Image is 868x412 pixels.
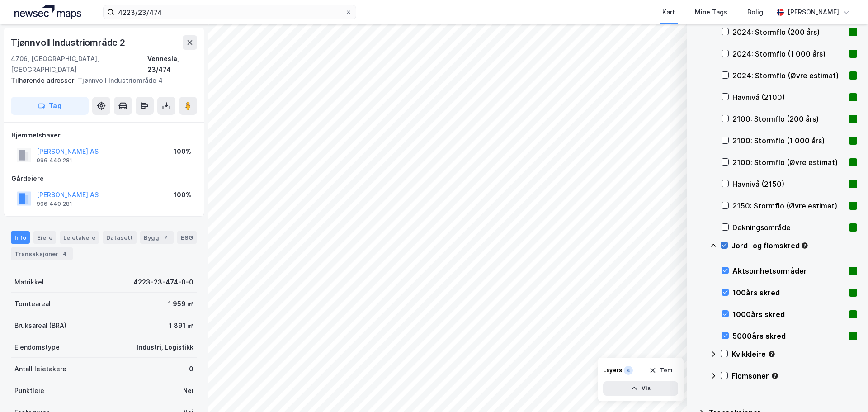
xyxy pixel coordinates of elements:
div: 1 891 ㎡ [169,320,193,331]
button: Vis [603,381,678,396]
div: Punktleie [14,385,44,396]
div: Bygg [140,231,174,244]
div: Kart [662,7,675,18]
div: Tjønnvoll Industriområde 4 [11,75,190,86]
div: Layers [603,367,622,374]
div: Leietakere [60,231,99,244]
div: 1000års skred [732,309,845,320]
iframe: Chat Widget [823,369,868,412]
div: Kontrollprogram for chat [823,369,868,412]
div: 2024: Stormflo (Øvre estimat) [732,70,845,81]
div: 2024: Stormflo (200 års) [732,27,845,38]
div: 0 [189,364,193,374]
div: Datasett [103,231,137,244]
span: Tilhørende adresser: [11,76,78,84]
div: Havnivå (2100) [732,92,845,103]
div: Tooltip anchor [801,242,809,250]
div: Eiendomstype [14,342,60,353]
div: 100% [174,146,191,157]
div: Kvikkleire [731,349,857,360]
div: Havnivå (2150) [732,179,845,189]
div: Hjemmelshaver [11,130,197,141]
button: Tøm [643,363,678,378]
div: Gårdeiere [11,173,197,184]
div: 996 440 281 [37,157,72,164]
div: 4 [624,366,633,375]
div: 2024: Stormflo (1 000 års) [732,48,845,59]
div: 100års skred [732,287,845,298]
div: Tjønnvoll Industriområde 2 [11,35,127,50]
div: 2150: Stormflo (Øvre estimat) [732,200,845,211]
div: 4 [60,249,69,258]
div: [PERSON_NAME] [788,7,839,18]
img: logo.a4113a55bc3d86da70a041830d287a7e.svg [14,5,81,19]
div: 996 440 281 [37,200,72,208]
div: 2 [161,233,170,242]
div: Industri, Logistikk [137,342,193,353]
button: Tag [11,97,89,115]
div: 4706, [GEOGRAPHIC_DATA], [GEOGRAPHIC_DATA] [11,53,147,75]
div: Jord- og flomskred [731,240,857,251]
div: Antall leietakere [14,364,66,374]
div: Tooltip anchor [768,350,776,358]
div: 4223-23-474-0-0 [133,277,193,288]
div: Flomsoner [731,370,857,381]
div: Matrikkel [14,277,44,288]
div: Mine Tags [695,7,727,18]
input: Søk på adresse, matrikkel, gårdeiere, leietakere eller personer [114,5,345,19]
div: 2100: Stormflo (200 års) [732,114,845,124]
div: 5000års skred [732,331,845,341]
div: Info [11,231,30,244]
div: Tooltip anchor [771,372,779,380]
div: Nei [183,385,193,396]
div: 1 959 ㎡ [168,298,193,309]
div: Aktsomhetsområder [732,265,845,276]
div: Bruksareal (BRA) [14,320,66,331]
div: 100% [174,189,191,200]
div: 2100: Stormflo (1 000 års) [732,135,845,146]
div: 2100: Stormflo (Øvre estimat) [732,157,845,168]
div: Transaksjoner [11,247,73,260]
div: Vennesla, 23/474 [147,53,197,75]
div: Eiere [33,231,56,244]
div: ESG [177,231,197,244]
div: Bolig [747,7,763,18]
div: Dekningsområde [732,222,845,233]
div: Tomteareal [14,298,51,309]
